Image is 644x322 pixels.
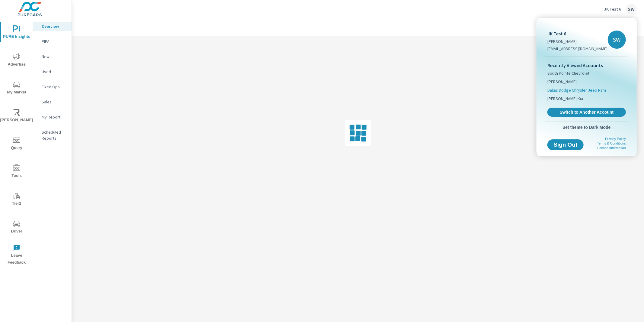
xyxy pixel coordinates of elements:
button: Set theme to Dark Mode [545,122,628,133]
a: Privacy Policy [605,137,626,141]
span: South Pointe Chevrolet [547,70,589,76]
p: [EMAIL_ADDRESS][DOMAIN_NAME] [547,46,607,52]
span: [PERSON_NAME] Kia [547,96,583,102]
p: JK Test 6 [547,30,607,37]
span: Switch to Another Account [551,109,623,115]
p: [PERSON_NAME] [547,38,607,44]
span: Dallas Dodge Chrysler Jeep Ram [547,87,606,93]
p: Recently Viewed Accounts [547,62,626,69]
a: License Information [597,146,626,150]
span: Sign Out [552,142,579,148]
a: Switch to Another Account [547,108,626,117]
button: Sign Out [547,139,584,150]
span: Set theme to Dark Mode [547,125,626,130]
a: Terms & Conditions [597,141,626,145]
span: [PERSON_NAME] [547,79,577,85]
div: SW [608,31,626,49]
